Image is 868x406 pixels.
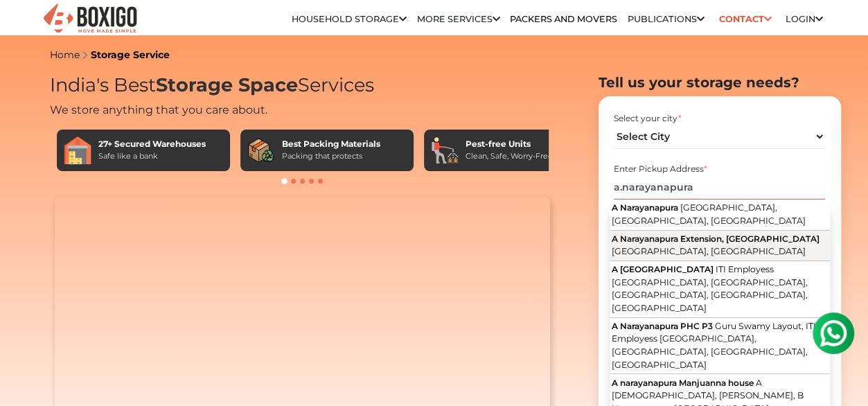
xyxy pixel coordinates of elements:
a: Publications [628,14,705,24]
span: [GEOGRAPHIC_DATA], [GEOGRAPHIC_DATA], [GEOGRAPHIC_DATA] [612,202,806,226]
span: Storage Space [156,73,298,96]
input: Select Building or Nearest Landmark [614,175,825,200]
button: A [GEOGRAPHIC_DATA] ITI Employess [GEOGRAPHIC_DATA], [GEOGRAPHIC_DATA], [GEOGRAPHIC_DATA], [GEOGR... [610,261,830,318]
span: We store anything that you care about. [50,103,267,116]
button: A Narayanapura [GEOGRAPHIC_DATA], [GEOGRAPHIC_DATA], [GEOGRAPHIC_DATA] [610,200,830,231]
span: A Narayanapura Extension, [GEOGRAPHIC_DATA] [612,233,820,244]
a: Contact [714,8,776,30]
a: Packers and Movers [510,14,617,24]
div: Enter Pickup Address [614,163,825,175]
div: Best Packing Materials [282,138,380,150]
h2: Tell us your storage needs? [599,74,841,91]
div: Packing that protects [282,150,380,162]
a: Home [50,48,80,61]
button: A Narayanapura Extension, [GEOGRAPHIC_DATA] [GEOGRAPHIC_DATA], [GEOGRAPHIC_DATA] [610,231,830,261]
div: Select your city [614,112,825,125]
a: Login [786,14,823,24]
div: Safe like a bank [98,150,206,162]
img: Boxigo [42,2,139,36]
div: Clean, Safe, Worry-Free [466,150,553,162]
span: A Narayanapura PHC P3 [612,321,713,331]
span: A [GEOGRAPHIC_DATA] [612,264,714,274]
img: whatsapp-icon.svg [14,14,42,42]
a: More services [416,14,499,24]
span: A narayanapura Manjuanna house [612,378,754,388]
span: A Narayanapura [612,202,678,213]
span: Guru Swamy Layout, ITI Employess [GEOGRAPHIC_DATA], [GEOGRAPHIC_DATA], [GEOGRAPHIC_DATA], [GEOGRA... [612,321,816,370]
span: [GEOGRAPHIC_DATA], [GEOGRAPHIC_DATA] [612,246,806,256]
a: Storage Service [91,48,170,61]
img: 27+ Secured Warehouses [64,136,91,164]
img: Pest-free Units [431,136,459,164]
button: A Narayanapura PHC P3 Guru Swamy Layout, ITI Employess [GEOGRAPHIC_DATA], [GEOGRAPHIC_DATA], [GEO... [610,318,830,375]
a: Household Storage [292,14,407,24]
h1: India's Best Services [50,74,556,97]
span: ITI Employess [GEOGRAPHIC_DATA], [GEOGRAPHIC_DATA], [GEOGRAPHIC_DATA], [GEOGRAPHIC_DATA], [GEOGRA... [612,264,808,313]
div: Pest-free Units [466,138,553,150]
img: Best Packing Materials [247,136,275,164]
div: 27+ Secured Warehouses [98,138,206,150]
